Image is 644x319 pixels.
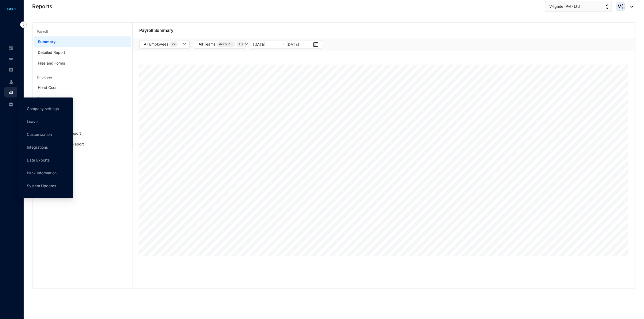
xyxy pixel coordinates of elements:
div: Employee [32,69,132,82]
img: dropdown-black.8e83cc76930a90b1a4fdb6d089b7bf3a.svg [627,6,633,7]
img: settings-unselected.1febfda315e6e19643a1.svg [9,102,13,107]
p: Accoun... [219,42,233,47]
img: logo [5,7,17,10]
div: Time Attendance [32,114,132,128]
img: nav-icon-right.af6afadce00d159da59955279c43614e.svg [20,21,27,28]
a: Leave [38,96,49,100]
img: up-down-arrow.74152d26bf9780fbf563ca9c90304185.svg [606,4,609,9]
a: System Updates [27,183,56,188]
button: All TeamsAccoun...+3down [194,40,246,49]
a: Time Attendance Report [38,131,81,136]
a: Data Exports [27,158,50,162]
img: payroll-unselected.b590312f920e76f0c668.svg [9,67,13,72]
a: Summary [38,39,56,44]
li: Home [4,43,17,54]
button: All Employees22down [139,40,190,49]
p: Payroll Summary [139,27,384,33]
img: home-unselected.a29eae3204392db15eaf.svg [9,46,13,51]
div: Payroll [32,23,132,36]
p: 22 [172,42,175,47]
img: people-unselected.118708e94b43a90eceab.svg [9,57,13,61]
span: to [280,42,284,47]
a: Company settings [27,106,59,111]
input: Start date [253,42,278,47]
input: End date [287,42,312,47]
p: + 3 [239,42,243,47]
a: Detailed Report [38,50,65,55]
a: Bank Information [27,171,57,175]
a: Leave [27,119,38,124]
div: All Teams [199,41,245,47]
img: report.0ff6b5b65dc7d58cf9bd.svg [9,90,13,95]
span: V( [618,4,623,9]
li: Reports [4,87,17,97]
span: swap-right [280,42,284,47]
button: V-Ignite (Pvt) Ltd [545,1,612,12]
span: down [245,43,248,46]
a: Files and Forms [38,61,65,65]
img: leave-unselected.2934df6273408c3f84d9.svg [9,79,14,85]
p: Reports [32,3,52,10]
a: Integrations [27,145,48,149]
li: Payroll [4,64,17,75]
span: V-Ignite (Pvt) Ltd [549,3,580,9]
a: OverTime & NoPay Report [38,142,84,146]
div: All Employees [144,41,178,47]
li: Contacts [4,54,17,64]
a: Customization [27,132,52,137]
span: down [183,43,186,46]
a: Head Count [38,85,59,90]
